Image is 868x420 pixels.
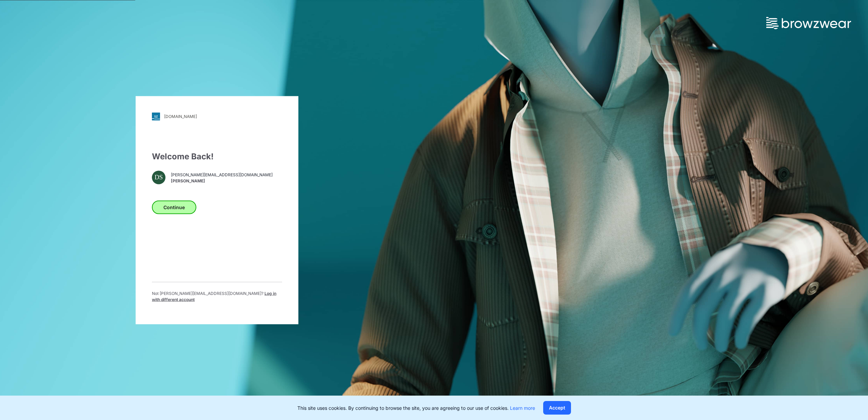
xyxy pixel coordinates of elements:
p: Not [PERSON_NAME][EMAIL_ADDRESS][DOMAIN_NAME] ? [152,290,282,302]
p: This site uses cookies. By continuing to browse the site, you are agreeing to our use of cookies. [297,404,535,412]
div: Welcome Back! [152,150,282,162]
div: [DOMAIN_NAME] [164,114,197,119]
button: Accept [543,401,571,415]
a: Learn more [510,405,535,411]
a: [DOMAIN_NAME] [152,112,282,120]
img: browzwear-logo.73288ffb.svg [766,17,851,29]
span: [PERSON_NAME] [171,178,273,184]
img: svg+xml;base64,PHN2ZyB3aWR0aD0iMjgiIGhlaWdodD0iMjgiIHZpZXdCb3g9IjAgMCAyOCAyOCIgZmlsbD0ibm9uZSIgeG... [152,112,160,120]
div: DS [152,171,165,184]
button: Continue [152,200,196,214]
span: [PERSON_NAME][EMAIL_ADDRESS][DOMAIN_NAME] [171,172,273,178]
